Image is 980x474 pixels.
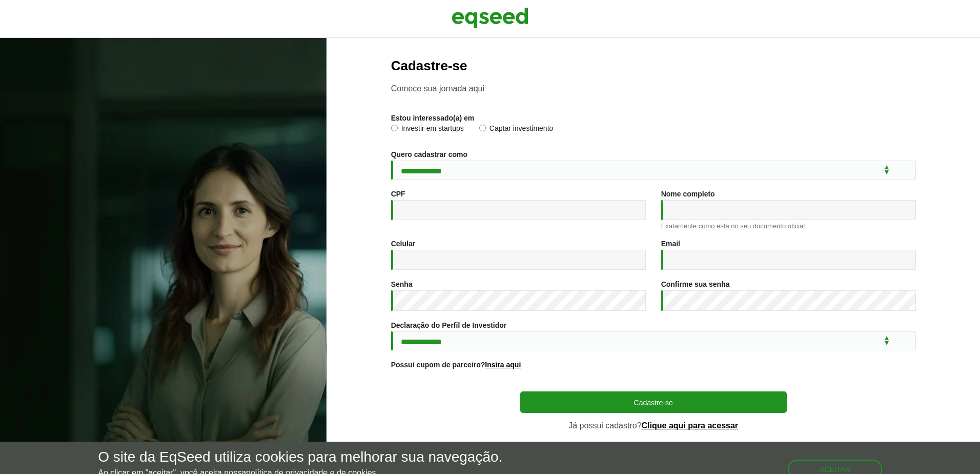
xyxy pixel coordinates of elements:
[479,125,554,135] label: Captar investimento
[98,449,502,465] h5: O site da EqSeed utiliza cookies para melhorar sua navegação.
[391,58,916,73] h2: Cadastre-se
[520,441,787,448] p: Ao realizar o cadastro na EqSeed, você aceita as
[391,151,467,158] label: Quero cadastrar como
[642,422,739,430] a: Clique aqui para acessar
[391,322,507,329] label: Declaração do Perfil de Investidor
[391,84,916,93] p: Comece sua jornada aqui
[452,5,528,31] img: EqSeed Logo
[661,281,730,288] label: Confirme sua senha
[391,190,405,197] label: CPF
[520,391,787,413] button: Cadastre-se
[485,361,521,368] a: Insira aqui
[520,421,787,430] p: Já possui cadastro?
[391,114,475,122] label: Estou interessado(a) em
[391,281,413,288] label: Senha
[391,125,464,135] label: Investir em startups
[479,125,486,131] input: Captar investimento
[661,190,715,197] label: Nome completo
[391,125,398,131] input: Investir em startups
[661,223,916,229] div: Exatamente como está no seu documento oficial
[661,240,680,247] label: Email
[391,240,415,247] label: Celular
[391,361,521,368] label: Possui cupom de parceiro?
